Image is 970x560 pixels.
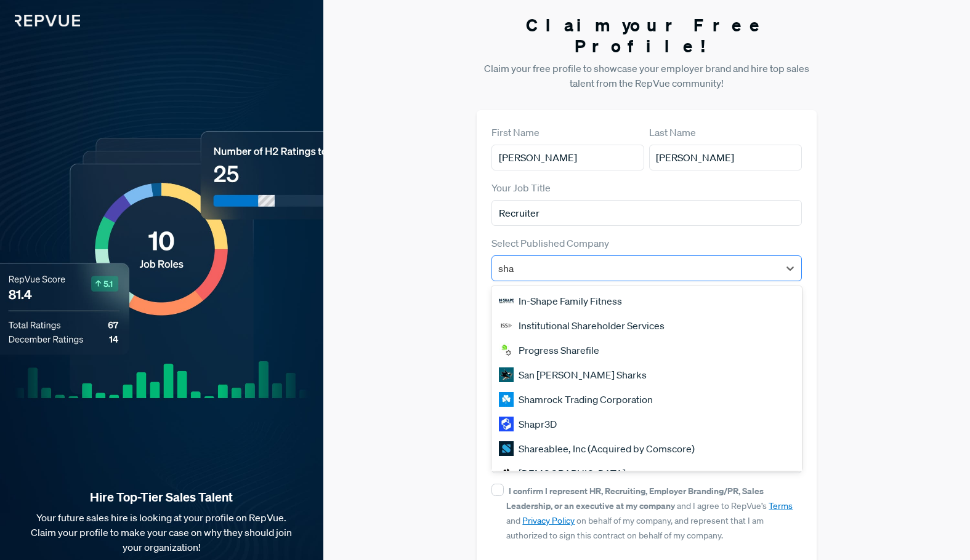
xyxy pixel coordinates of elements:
[522,515,575,526] a: Privacy Policy
[499,466,514,481] img: Sharebite
[20,510,304,554] p: Your future sales hire is looking at your profile on RepVue. Claim your profile to make your case...
[491,145,644,170] input: First Name
[491,289,801,313] div: In-Shape Family Fitness
[499,441,514,456] img: Shareablee, Inc (Acquired by Comscore)
[499,343,514,358] img: Progress Sharefile
[649,125,696,140] label: Last Name
[499,392,514,407] img: Shamrock Trading Corporation
[499,318,514,333] img: Institutional Shareholder Services
[491,200,801,226] input: Title
[491,461,801,486] div: [DEMOGRAPHIC_DATA]
[477,15,816,56] h3: Claim your Free Profile!
[20,489,304,505] strong: Hire Top-Tier Sales Talent
[769,500,793,511] a: Terms
[491,180,551,195] label: Your Job Title
[506,485,764,511] strong: I confirm I represent HR, Recruiting, Employer Branding/PR, Sales Leadership, or an executive at ...
[491,436,801,461] div: Shareablee, Inc (Acquired by Comscore)
[491,412,801,436] div: Shapr3D
[491,313,801,338] div: Institutional Shareholder Services
[491,125,540,140] label: First Name
[499,294,514,308] img: In-Shape Family Fitness
[491,387,801,412] div: Shamrock Trading Corporation
[499,417,514,431] img: Shapr3D
[491,236,609,250] label: Select Published Company
[491,338,801,362] div: Progress Sharefile
[506,486,793,541] span: and I agree to RepVue’s and on behalf of my company, and represent that I am authorized to sign t...
[491,362,801,387] div: San [PERSON_NAME] Sharks
[477,61,816,90] p: Claim your free profile to showcase your employer brand and hire top sales talent from the RepVue...
[499,367,514,382] img: San Jose Sharks
[649,145,802,170] input: Last Name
